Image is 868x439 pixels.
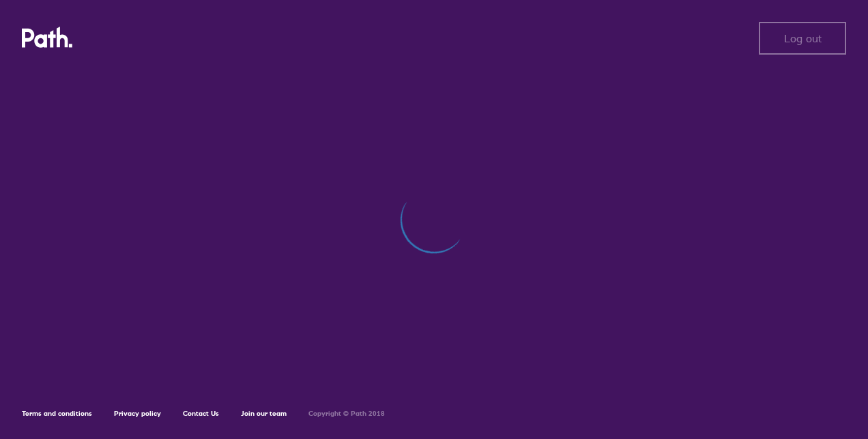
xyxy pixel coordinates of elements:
[784,32,822,44] span: Log out
[114,409,161,418] a: Privacy policy
[759,22,846,55] button: Log out
[308,410,385,418] h6: Copyright © Path 2018
[22,409,92,418] a: Terms and conditions
[183,409,219,418] a: Contact Us
[241,409,287,418] a: Join our team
